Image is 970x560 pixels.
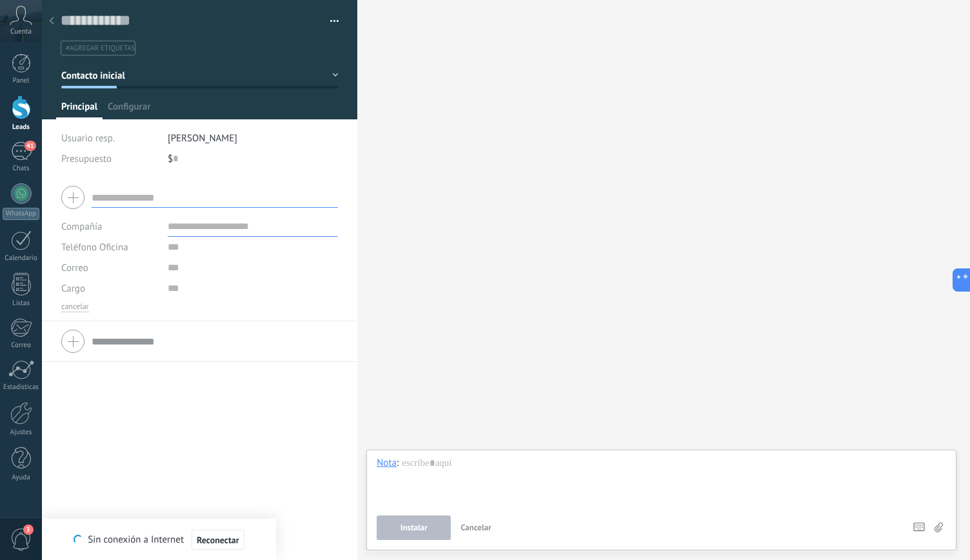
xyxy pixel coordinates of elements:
[61,278,158,299] div: Cargo
[377,515,451,540] button: Instalar
[3,208,39,220] div: WhatsApp
[460,522,491,533] span: Cancelar
[61,101,97,119] span: Principal
[61,222,102,232] label: Compañía
[61,237,128,257] button: Teléfono Oficina
[23,525,34,535] span: 3
[61,257,88,278] button: Correo
[3,428,40,437] div: Ajustes
[3,341,40,350] div: Correo
[108,101,150,119] span: Configurar
[3,165,40,173] div: Chats
[61,302,89,312] button: cancelar
[397,457,399,470] span: :
[197,535,239,545] span: Reconectar
[3,383,40,392] div: Estadísticas
[10,28,32,36] span: Cuenta
[192,530,244,550] button: Reconectar
[25,141,35,151] span: 41
[401,523,428,532] span: Instalar
[3,77,40,85] div: Panel
[3,123,40,132] div: Leads
[66,44,135,53] span: #agregar etiquetas
[61,284,85,294] span: Cargo
[61,241,128,254] span: Teléfono Oficina
[61,153,112,165] span: Presupuesto
[3,254,40,263] div: Calendario
[61,132,115,145] span: Usuario resp.
[168,132,237,145] span: [PERSON_NAME]
[74,529,244,550] div: Sin conexión a Internet
[455,515,497,540] button: Cancelar
[3,299,40,308] div: Listas
[61,128,158,148] div: Usuario resp.
[61,148,158,169] div: Presupuesto
[168,148,339,169] div: $
[61,262,88,274] span: Correo
[3,474,40,482] div: Ayuda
